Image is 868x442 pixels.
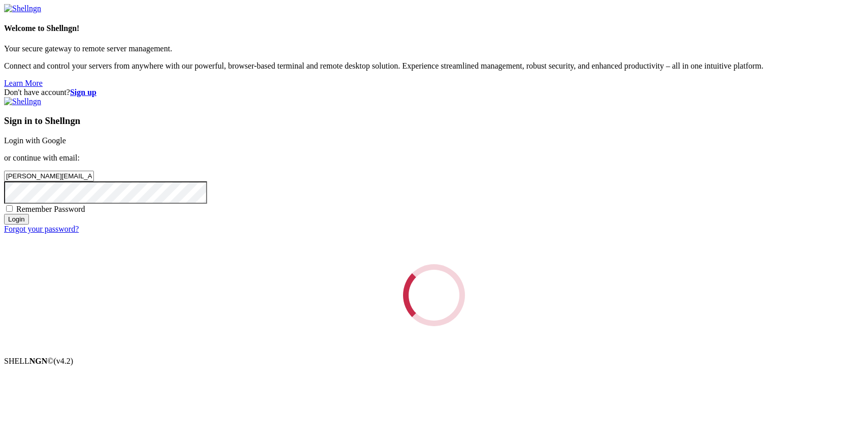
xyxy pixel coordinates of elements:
input: Login [4,214,29,225]
a: Sign up [70,88,96,97]
a: Learn More [4,79,43,87]
input: Remember Password [6,205,13,212]
span: Remember Password [16,205,85,213]
span: 4.2.0 [54,357,74,365]
h4: Welcome to Shellngn! [4,24,864,33]
span: SHELL © [4,357,73,365]
b: NGN [29,357,48,365]
input: Email address [4,171,94,181]
img: Shellngn [4,4,41,13]
div: Loading... [390,251,478,339]
a: Forgot your password? [4,225,79,233]
p: Connect and control your servers from anywhere with our powerful, browser-based terminal and remo... [4,61,864,71]
h3: Sign in to Shellngn [4,115,864,127]
p: or continue with email: [4,153,864,163]
img: Shellngn [4,97,41,106]
a: Login with Google [4,136,66,145]
div: Don't have account? [4,88,864,97]
p: Your secure gateway to remote server management. [4,44,864,53]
